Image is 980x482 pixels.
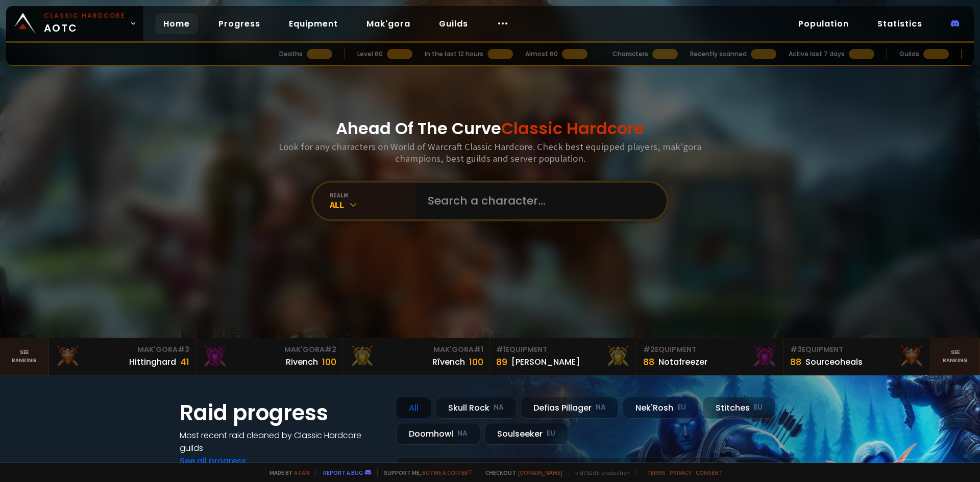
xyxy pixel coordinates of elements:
span: # 1 [474,344,483,354]
a: [DOMAIN_NAME] [518,469,562,476]
div: 88 [790,355,801,369]
div: Level 60 [357,49,383,59]
a: Consent [696,469,723,476]
div: 88 [643,355,654,369]
div: Almost 60 [525,49,558,59]
a: Seeranking [931,338,980,375]
div: Mak'Gora [349,344,483,355]
span: # 3 [178,344,189,354]
small: EU [754,402,763,413]
a: Mak'Gora#2Rivench100 [196,338,343,375]
a: a fan [294,469,309,476]
div: Equipment [496,344,630,355]
small: EU [677,402,686,413]
a: Privacy [670,469,692,476]
a: Terms [647,469,666,476]
input: Search a character... [422,183,654,219]
div: Stitches [703,397,775,419]
a: Progress [210,13,268,34]
div: Notafreezer [658,356,707,368]
div: Rivench [286,356,318,368]
small: NA [457,428,468,439]
span: Checkout [479,469,562,476]
a: Classic HardcoreAOTC [6,6,143,41]
div: Sourceoheals [805,356,863,368]
span: # 1 [496,344,506,354]
div: 41 [180,355,189,369]
a: #1Equipment89[PERSON_NAME] [490,338,637,375]
div: Skull Rock [435,397,517,419]
div: Recently scanned [690,49,747,59]
a: Statistics [869,13,930,34]
div: realm [330,191,415,199]
a: Mak'Gora#1Rîvench100 [343,338,490,375]
div: Equipment [643,344,777,355]
small: EU [547,428,555,439]
span: # 2 [325,344,336,354]
a: #3Equipment88Sourceoheals [784,338,931,375]
span: Classic Hardcore [501,117,644,140]
a: Mak'gora [358,13,419,34]
div: Hittinghard [129,356,176,368]
div: [PERSON_NAME] [511,356,580,368]
div: 100 [469,355,483,369]
small: NA [596,402,606,413]
h3: Look for any characters on World of Warcraft Classic Hardcore. Check best equipped players, mak'g... [275,141,705,164]
div: In the last 12 hours [425,49,483,59]
a: Report a bug [323,469,363,476]
a: Mak'Gora#3Hittinghard41 [49,338,196,375]
div: Equipment [790,344,924,355]
span: # 3 [790,344,802,354]
div: Doomhowl [396,423,480,445]
span: Made by [263,469,309,476]
h1: Raid progress [180,397,384,429]
div: Characters [612,49,648,59]
div: Rîvench [432,356,465,368]
a: See all progress [180,455,246,467]
span: Support me, [377,469,473,476]
div: Active last 7 days [789,49,845,59]
a: Home [155,13,198,34]
div: 100 [322,355,336,369]
div: Nek'Rosh [623,397,699,419]
h1: Ahead Of The Curve [336,116,644,141]
span: # 2 [643,344,655,354]
div: Defias Pillager [521,397,619,419]
a: Buy me a coffee [422,469,473,476]
div: Deaths [279,49,303,59]
div: Mak'Gora [55,344,189,355]
small: NA [494,402,504,413]
a: Guilds [431,13,476,34]
a: Population [790,13,857,34]
a: #2Equipment88Notafreezer [637,338,784,375]
div: All [396,397,431,419]
div: Guilds [899,49,919,59]
small: Classic Hardcore [44,11,126,20]
div: All [330,199,415,211]
span: AOTC [44,11,126,36]
div: 89 [496,355,507,369]
h4: Most recent raid cleaned by Classic Hardcore guilds [180,429,384,454]
div: Mak'Gora [202,344,336,355]
a: Equipment [281,13,346,34]
div: Soulseeker [484,423,568,445]
span: v. d752d5 - production [569,469,630,476]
